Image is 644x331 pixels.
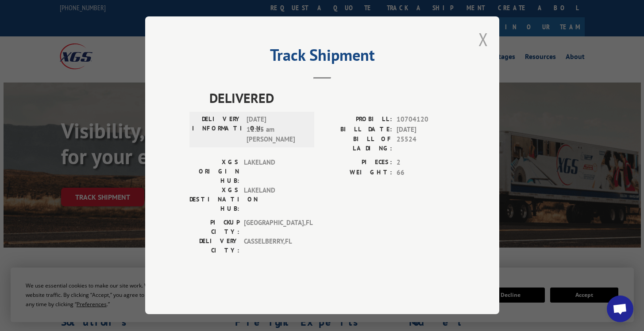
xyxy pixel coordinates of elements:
span: DELIVERED [209,88,455,108]
span: 66 [397,168,455,178]
span: CASSELBERRY , FL [244,236,304,255]
label: BILL OF LADING: [322,134,392,153]
label: PROBILL: [322,114,392,125]
span: 25524 [397,134,455,153]
label: XGS ORIGIN HUB: [189,158,239,185]
label: BILL DATE: [322,125,392,135]
span: LAKELAND [244,158,304,185]
span: 10704120 [397,114,455,125]
label: DELIVERY INFORMATION: [192,114,242,145]
button: Close modal [478,28,488,51]
label: WEIGHT: [322,168,392,178]
span: [DATE] 11:25 am [PERSON_NAME] [247,114,306,145]
span: 2 [397,158,455,168]
div: Open chat [607,296,633,322]
span: [DATE] [397,125,455,135]
label: XGS DESTINATION HUB: [189,185,239,213]
label: PIECES: [322,158,392,168]
label: DELIVERY CITY: [189,236,239,255]
span: [GEOGRAPHIC_DATA] , FL [244,218,304,236]
span: LAKELAND [244,185,304,213]
label: PICKUP CITY: [189,218,239,236]
h2: Track Shipment [189,49,455,66]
